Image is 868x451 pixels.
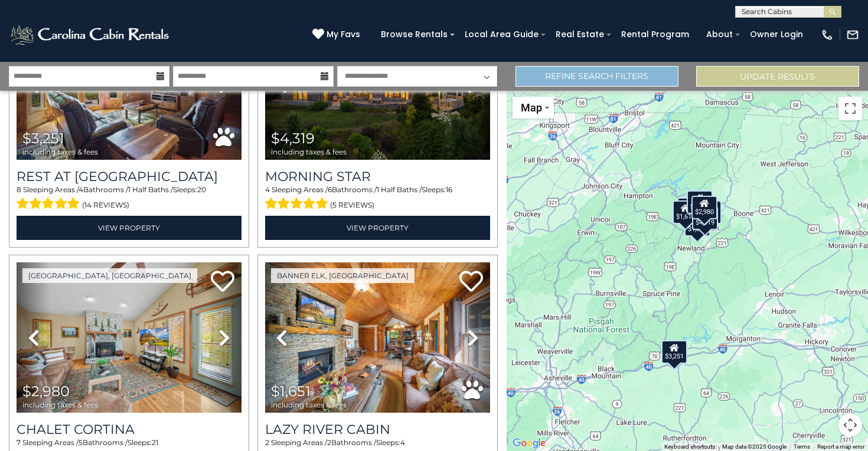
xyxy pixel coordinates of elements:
[271,383,311,400] span: $1,651
[79,185,83,194] span: 4
[17,262,242,413] img: thumbnail_169786137.jpeg
[459,269,483,295] a: Add to favorites
[328,185,332,194] span: 6
[17,169,242,185] h3: Rest at Mountain Crest
[22,268,197,283] a: [GEOGRAPHIC_DATA], [GEOGRAPHIC_DATA]
[661,340,687,363] div: $3,251
[128,185,173,194] span: 1 Half Baths /
[330,197,374,213] span: (5 reviews)
[82,197,129,213] span: (14 reviews)
[271,148,347,156] span: including taxes & fees
[446,185,452,194] span: 16
[521,101,542,114] span: Map
[722,443,787,450] span: Map data ©2025 Google
[550,25,610,44] a: Real Estate
[265,438,269,447] span: 2
[17,438,21,447] span: 7
[684,212,710,236] div: $1,306
[846,28,859,41] img: mail-regular-white.png
[22,383,70,400] span: $2,980
[211,269,234,295] a: Add to favorites
[377,185,422,194] span: 1 Half Baths /
[838,413,862,437] button: Map camera controls
[817,443,864,450] a: Report a map error
[513,97,554,118] button: Change map style
[265,185,490,213] div: Sleeping Areas / Bathrooms / Sleeps:
[17,185,242,213] div: Sleeping Areas / Bathrooms / Sleeps:
[265,169,490,185] a: Morning Star
[327,438,331,447] span: 2
[821,28,834,41] img: phone-regular-white.png
[265,262,490,413] img: thumbnail_169465347.jpeg
[22,148,98,156] span: including taxes & fees
[17,169,242,185] a: Rest at [GEOGRAPHIC_DATA]
[664,443,715,451] button: Keyboard shortcuts
[265,185,270,194] span: 4
[312,28,363,41] a: My Favs
[375,25,453,44] a: Browse Rentals
[794,443,810,450] a: Terms (opens in new tab)
[838,97,862,120] button: Toggle fullscreen view
[691,195,717,219] div: $2,980
[22,130,64,147] span: $3,251
[22,401,98,409] span: including taxes & fees
[9,23,172,47] img: White-1-2.png
[615,25,695,44] a: Rental Program
[197,185,206,194] span: 20
[744,25,809,44] a: Owner Login
[515,66,678,87] a: Refine Search Filters
[400,438,405,447] span: 4
[459,25,544,44] a: Local Area Guide
[79,438,83,447] span: 5
[265,216,490,240] a: View Property
[691,206,717,230] div: $4,319
[700,25,739,44] a: About
[265,422,490,437] a: Lazy River Cabin
[510,436,549,451] a: Open this area in Google Maps (opens a new window)
[17,422,242,437] a: Chalet Cortina
[17,185,21,194] span: 8
[687,190,713,213] div: $1,889
[696,66,859,87] button: Update Results
[271,130,315,147] span: $4,319
[152,438,158,447] span: 21
[17,216,242,240] a: View Property
[327,28,360,41] span: My Favs
[686,190,712,213] div: $1,805
[673,200,699,224] div: $1,610
[510,436,549,451] img: Google
[271,401,347,409] span: including taxes & fees
[271,268,415,283] a: Banner Elk, [GEOGRAPHIC_DATA]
